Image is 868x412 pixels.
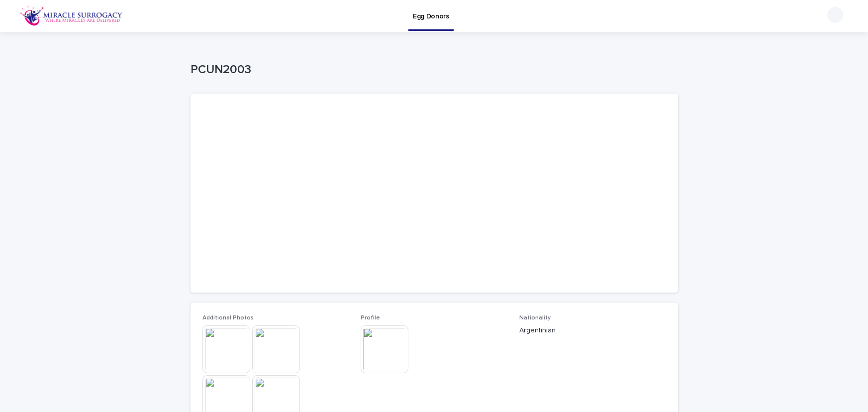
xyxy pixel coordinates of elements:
span: Nationality [519,315,551,321]
span: Additional Photos [202,315,254,321]
p: Argentinian [519,325,666,336]
img: OiFFDOGZQuirLhrlO1ag [20,6,123,26]
span: Profile [361,315,380,321]
p: PCUN2003 [191,63,674,77]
